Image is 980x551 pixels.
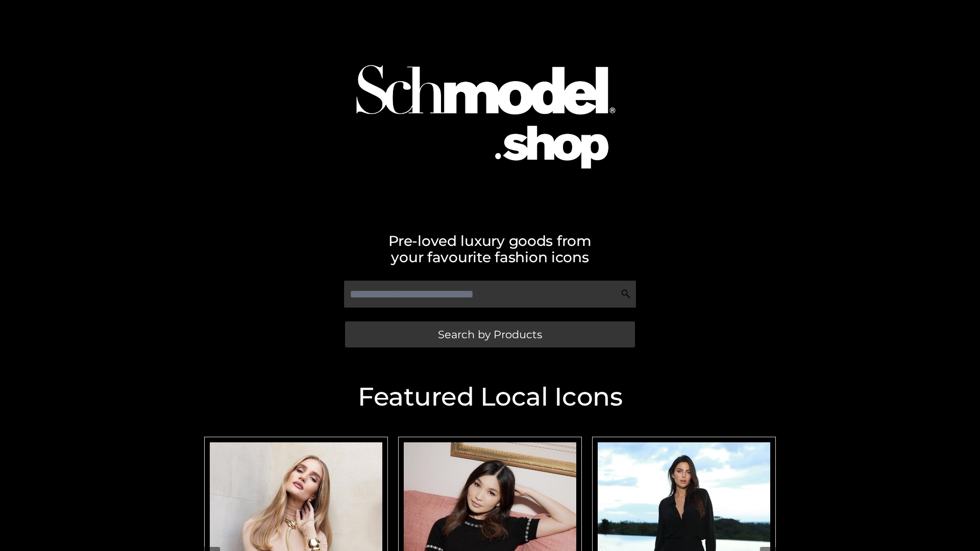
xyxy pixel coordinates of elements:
span: Search by Products [438,329,542,340]
h2: Pre-loved luxury goods from your favourite fashion icons [199,233,781,265]
img: Search Icon [621,289,631,299]
a: Search by Products [345,321,635,347]
h2: Featured Local Icons​ [199,384,781,410]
